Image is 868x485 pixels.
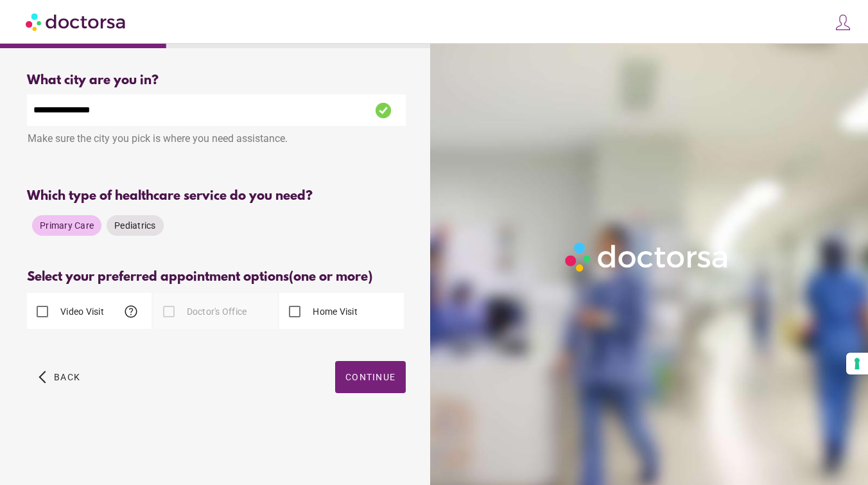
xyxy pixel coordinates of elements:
[289,270,372,285] span: (one or more)
[26,7,127,36] img: Doctorsa.com
[27,126,406,154] div: Make sure the city you pick is where you need assistance.
[40,220,94,231] span: Primary Care
[123,304,139,319] span: help
[335,361,406,393] button: Continue
[310,305,358,318] label: Home Visit
[184,305,247,318] label: Doctor's Office
[834,13,852,31] img: icons8-customer-100.png
[27,189,406,204] div: Which type of healthcare service do you need?
[54,372,80,382] span: Back
[27,73,406,88] div: What city are you in?
[345,372,395,382] span: Continue
[58,305,104,318] label: Video Visit
[27,270,406,285] div: Select your preferred appointment options
[560,238,734,276] img: Logo-Doctorsa-trans-White-partial-flat.png
[114,220,156,231] span: Pediatrics
[33,361,85,393] button: arrow_back_ios Back
[846,353,868,375] button: Your consent preferences for tracking technologies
